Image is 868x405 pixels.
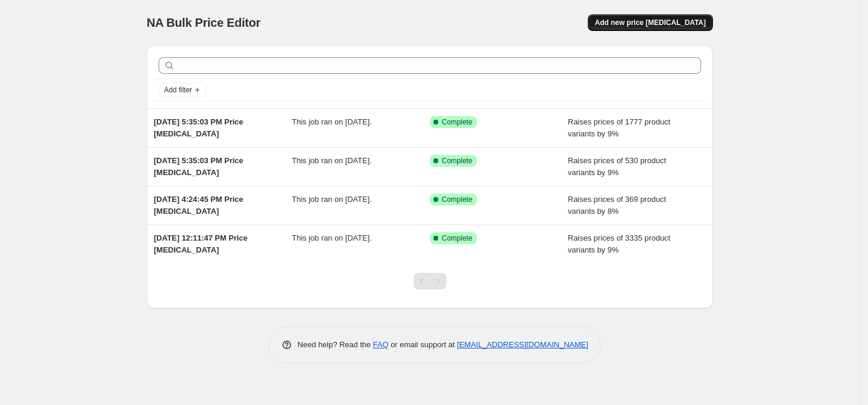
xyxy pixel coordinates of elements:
a: [EMAIL_ADDRESS][DOMAIN_NAME] [457,340,588,349]
span: Raises prices of 369 product variants by 8% [568,195,666,216]
span: This job ran on [DATE]. [292,117,372,126]
span: Raises prices of 3335 product variants by 9% [568,233,671,254]
span: or email support at [389,340,457,349]
span: Complete [442,117,472,127]
span: Add filter [164,85,192,95]
span: [DATE] 12:11:47 PM Price [MEDICAL_DATA] [154,233,247,254]
span: Need help? Read the [297,340,373,349]
span: Raises prices of 530 product variants by 9% [568,156,666,177]
span: [DATE] 5:35:03 PM Price [MEDICAL_DATA] [154,117,243,138]
button: Add filter [159,83,206,97]
button: Add new price [MEDICAL_DATA] [588,14,713,31]
span: This job ran on [DATE]. [292,233,372,242]
span: NA Bulk Price Editor [147,16,261,29]
nav: Pagination [414,273,447,289]
span: Raises prices of 1777 product variants by 9% [568,117,671,138]
span: [DATE] 5:35:03 PM Price [MEDICAL_DATA] [154,156,243,177]
a: FAQ [373,340,389,349]
span: Complete [442,195,472,204]
span: [DATE] 4:24:45 PM Price [MEDICAL_DATA] [154,195,243,216]
span: Add new price [MEDICAL_DATA] [595,18,706,27]
span: Complete [442,156,472,166]
span: This job ran on [DATE]. [292,156,372,165]
span: This job ran on [DATE]. [292,195,372,204]
span: Complete [442,233,472,243]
